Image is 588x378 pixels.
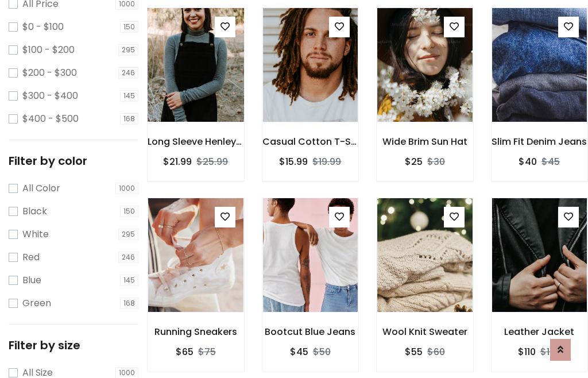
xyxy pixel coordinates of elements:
[427,155,445,168] del: $30
[492,136,588,147] h6: Slim Fit Denim Jeans
[427,345,445,358] del: $60
[148,136,244,147] h6: Long Sleeve Henley T-Shirt
[519,156,537,167] h6: $40
[22,227,49,241] label: White
[279,156,308,167] h6: $15.99
[120,90,138,102] span: 145
[377,326,473,337] h6: Wool Knit Sweater
[9,338,138,352] h5: Filter by size
[22,273,41,287] label: Blue
[22,43,75,57] label: $100 - $200
[163,156,192,167] h6: $21.99
[118,252,138,263] span: 246
[120,206,138,217] span: 150
[290,346,308,357] h6: $45
[115,183,138,194] span: 1000
[312,155,341,168] del: $19.99
[198,345,216,358] del: $75
[120,275,138,286] span: 145
[492,326,588,337] h6: Leather Jacket
[22,20,64,34] label: $0 - $100
[118,229,138,240] span: 295
[262,136,359,147] h6: Casual Cotton T-Shirt
[22,112,79,126] label: $400 - $500
[148,326,244,337] h6: Running Sneakers
[22,182,60,195] label: All Color
[22,66,77,80] label: $200 - $300
[540,345,561,358] del: $120
[22,205,47,218] label: Black
[9,154,138,168] h5: Filter by color
[518,346,536,357] h6: $110
[313,345,331,358] del: $50
[196,155,228,168] del: $25.99
[405,346,423,357] h6: $55
[120,113,138,125] span: 168
[118,44,138,56] span: 295
[120,298,138,309] span: 168
[176,346,194,357] h6: $65
[22,250,40,264] label: Red
[262,326,359,337] h6: Bootcut Blue Jeans
[22,89,78,103] label: $300 - $400
[377,136,473,147] h6: Wide Brim Sun Hat
[120,21,138,33] span: 150
[118,67,138,79] span: 246
[541,155,560,168] del: $45
[405,156,423,167] h6: $25
[22,296,51,310] label: Green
